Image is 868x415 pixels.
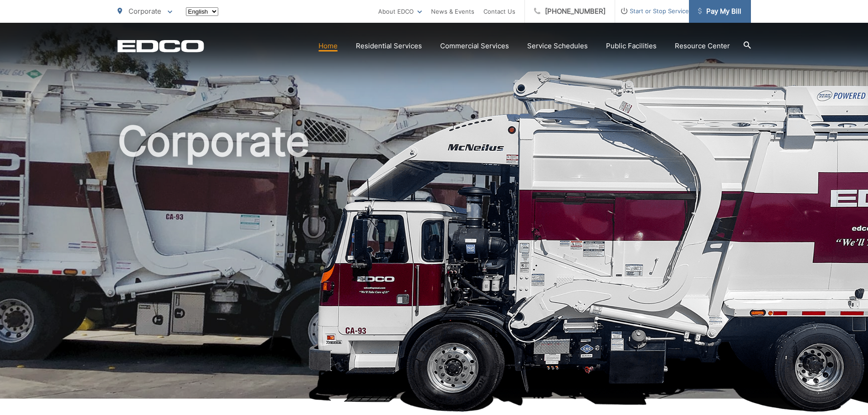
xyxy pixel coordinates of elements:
a: Home [318,41,338,51]
a: Resource Center [675,41,730,51]
a: Commercial Services [440,41,509,51]
span: Corporate [128,7,161,15]
h1: Corporate [118,118,751,407]
a: EDCD logo. Return to the homepage. [118,40,204,52]
a: About EDCO [378,6,422,17]
a: News & Events [431,6,474,17]
a: Residential Services [356,41,422,51]
select: Select a language [186,7,218,16]
a: Public Facilities [606,41,657,51]
a: Service Schedules [527,41,588,51]
span: Pay My Bill [698,6,741,17]
a: Contact Us [483,6,515,17]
